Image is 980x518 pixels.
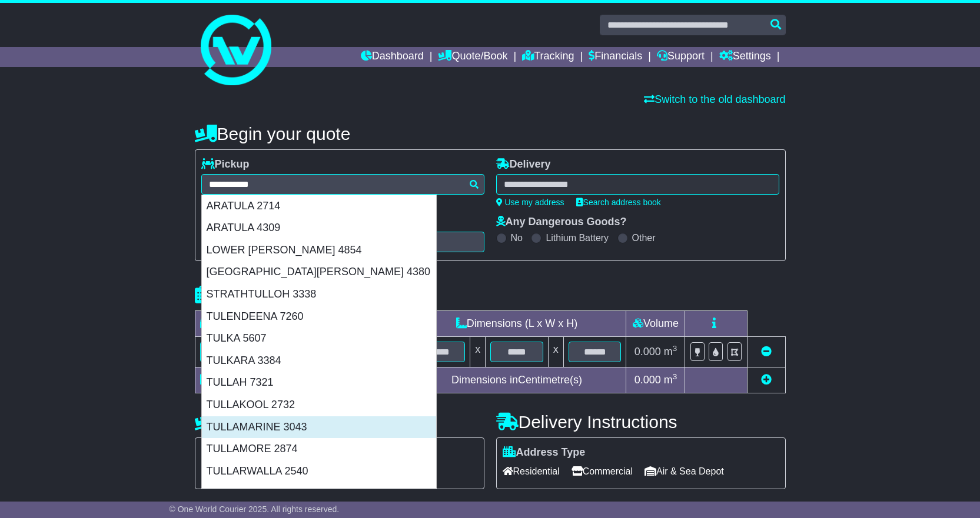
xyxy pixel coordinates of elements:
div: TULLAMARINE 3043 [202,416,436,439]
typeahead: Please provide city [201,174,484,195]
h4: Begin your quote [195,124,786,143]
div: ARATULA 4309 [202,217,436,239]
a: Support [657,47,705,67]
a: Tracking [522,47,574,67]
label: Address Type [503,446,586,459]
a: Remove this item [761,346,772,357]
a: Use my address [496,198,564,207]
td: x [548,337,563,367]
td: Dimensions in Centimetre(s) [407,367,626,393]
a: Settings [719,47,771,67]
td: Dimensions (L x W x H) [407,311,626,337]
a: Quote/Book [438,47,507,67]
div: TULKARA 3384 [202,350,436,372]
div: [GEOGRAPHIC_DATA][PERSON_NAME] 4380 [202,261,436,283]
sup: 3 [673,372,677,381]
h4: Package details | [195,285,343,305]
div: TULLARWALLA 2540 [202,460,436,483]
span: 0.000 [634,374,661,386]
div: TULLAMORE 2874 [202,438,436,460]
div: TULKA 5607 [202,327,436,350]
label: Pickup [201,158,250,171]
span: Air & Sea Depot [645,462,724,480]
label: No [511,232,523,243]
div: ARATULA 2714 [202,195,436,218]
span: m [664,346,677,357]
span: Residential [503,462,560,480]
sup: 3 [673,344,677,353]
span: © One World Courier 2025. All rights reserved. [170,504,340,514]
a: Search address book [576,198,661,207]
a: Financials [589,47,642,67]
div: STRATHTULLOH 3338 [202,283,436,306]
td: Total [195,367,293,393]
h4: Delivery Instructions [496,412,786,432]
span: Commercial [572,462,633,480]
div: TULENDEENA 7260 [202,306,436,328]
a: Switch to the old dashboard [644,93,785,105]
div: TULLAKOOL 2732 [202,394,436,416]
div: TULLERA 2480 [202,482,436,504]
div: TULLAH 7321 [202,372,436,394]
span: 0.000 [634,346,661,357]
label: Lithium Battery [546,232,609,243]
div: LOWER [PERSON_NAME] 4854 [202,239,436,262]
td: x [470,337,486,367]
span: m [664,374,677,386]
label: Any Dangerous Goods? [496,216,627,229]
h4: Pickup Instructions [195,412,484,432]
label: Other [632,232,656,243]
td: Type [195,311,293,337]
label: Delivery [496,158,551,171]
a: Dashboard [361,47,424,67]
a: Add new item [761,374,772,386]
td: Volume [626,311,685,337]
